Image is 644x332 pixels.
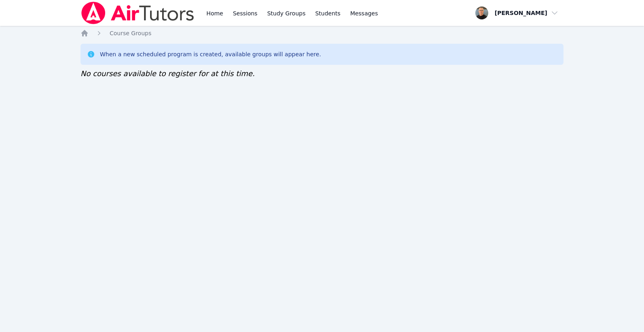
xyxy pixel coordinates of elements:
img: Air Tutors [80,2,195,24]
span: Messages [350,9,378,17]
a: Course Groups [110,29,151,37]
span: No courses available to register for at this time. [80,69,255,78]
nav: Breadcrumb [80,29,563,37]
span: Course Groups [110,30,151,36]
div: When a new scheduled program is created, available groups will appear here. [100,50,321,58]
